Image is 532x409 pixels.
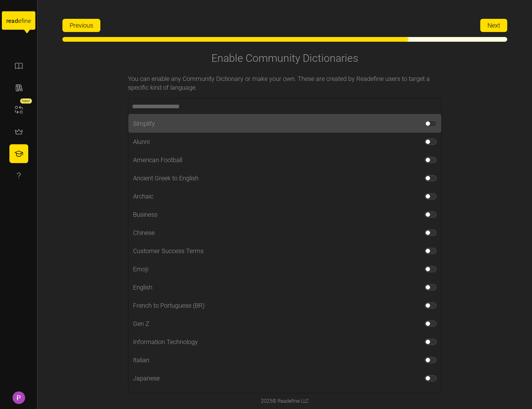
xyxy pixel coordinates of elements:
[133,356,149,364] div: Italian
[20,98,32,104] div: New!
[13,391,25,404] img: Pearce benjamin
[133,337,198,346] div: Information Technology
[128,74,442,92] p: You can enable any Community Dictionary or make your own. These are created by Readefine users to...
[133,137,150,146] div: Alunni
[8,17,11,24] tspan: e
[133,392,145,401] div: Law
[480,19,507,32] button: Next
[133,156,182,164] div: American Football
[6,17,8,24] tspan: r
[487,19,500,32] span: Next
[133,301,205,310] div: French to Portuguese (BR)
[23,17,24,24] tspan: i
[2,5,35,39] a: readefine
[28,17,31,24] tspan: e
[133,374,160,383] div: Japanese
[62,19,100,32] button: Previous
[258,394,312,408] div: 2025 © Readefine LLC
[133,247,204,255] div: Customer Success Terms
[18,17,21,24] tspan: e
[133,319,149,328] div: Gen Z
[133,228,155,237] div: Chinese
[133,210,157,219] div: Business
[70,19,93,32] span: Previous
[211,51,358,65] h1: Enable Community Dictionaries
[133,283,152,292] div: English
[15,17,18,24] tspan: d
[133,192,153,201] div: Archaic
[133,119,155,128] div: Simplify
[11,17,14,24] tspan: a
[133,174,199,183] div: Ancient Greek to English
[25,17,28,24] tspan: n
[21,17,24,24] tspan: f
[133,265,148,274] div: Emoji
